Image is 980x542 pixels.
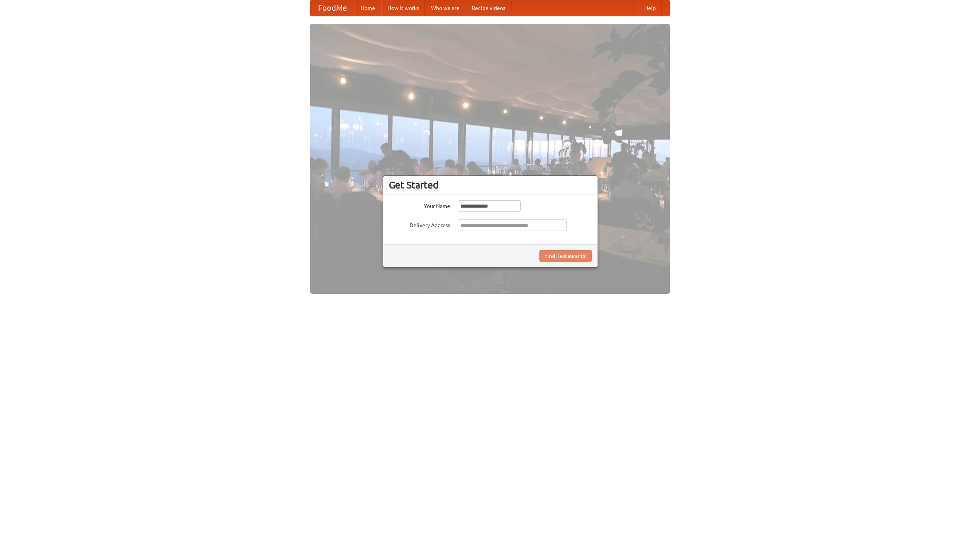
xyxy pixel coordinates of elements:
a: Who we are [425,0,465,16]
a: Recipe videos [465,0,511,16]
label: Delivery Address [389,219,450,229]
a: Help [638,0,662,16]
label: Your Name [389,200,450,210]
button: Find Restaurants! [539,250,592,262]
h3: Get Started [389,179,592,191]
a: Home [354,0,381,16]
a: How it works [381,0,425,16]
a: FoodMe [310,0,354,16]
